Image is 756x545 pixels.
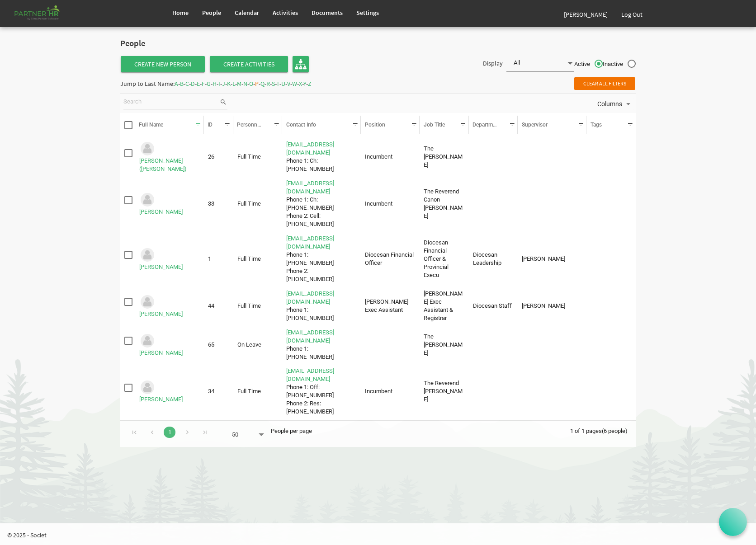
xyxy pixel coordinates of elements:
[518,365,586,418] td: column header Supervisor
[135,178,204,230] td: Peever, Blair is template cell column header Full Name
[135,139,204,175] td: Pearce, Edward (Bram) is template cell column header Full Name
[260,80,265,88] span: Q
[232,80,235,88] span: L
[303,80,306,88] span: Y
[213,80,217,88] span: H
[204,139,233,175] td: 26 column header ID
[586,178,636,230] td: column header Tags
[204,178,233,230] td: 33 column header ID
[614,2,649,27] a: Log Out
[139,294,156,310] img: Could not locate image
[286,122,316,128] span: Contact Info
[120,139,135,175] td: checkbox
[312,9,343,17] span: Documents
[483,59,503,67] span: Display
[286,235,334,250] a: [EMAIL_ADDRESS][DOMAIN_NAME]
[139,263,183,270] a: [PERSON_NAME]
[361,365,420,418] td: Incumbent column header Position
[139,247,156,263] img: Could not locate image
[469,365,518,418] td: column header Departments
[197,80,200,88] span: E
[139,208,183,215] a: [PERSON_NAME]
[146,425,158,438] div: Go to previous page
[237,122,274,128] span: Personnel Type
[286,180,334,195] a: [EMAIL_ADDRESS][DOMAIN_NAME]
[361,139,420,175] td: Incumbent column header Position
[207,80,211,88] span: G
[175,80,178,88] span: A
[120,365,135,418] td: checkbox
[135,365,204,418] td: Porter, Robert is template cell column header Full Name
[293,56,309,72] a: Organisation Chart
[295,58,307,70] img: org-chart.svg
[595,94,634,113] div: Columns
[518,327,586,363] td: column header Supervisor
[356,9,379,17] span: Settings
[237,80,241,88] span: M
[518,178,586,230] td: column header Supervisor
[595,98,634,110] button: Columns
[522,122,548,128] span: Supervisor
[233,288,283,324] td: Full Time column header Personnel Type
[227,80,231,88] span: K
[249,80,253,88] span: O
[420,288,469,324] td: Bishop's Exec Assistant & Registrar column header Job Title
[282,139,361,175] td: bpearce@ontario.anglican.caPhone 1: Ch: 613-352-7464 is template cell column header Contact Info
[286,329,334,344] a: [EMAIL_ADDRESS][DOMAIN_NAME]
[591,122,602,128] span: Tags
[204,365,233,418] td: 34 column header ID
[420,327,469,363] td: The Reverend Richard N. column header Job Title
[233,178,283,230] td: Full Time column header Personnel Type
[586,327,636,363] td: column header Tags
[574,77,635,90] span: Clear all filters
[420,139,469,175] td: The Reverend Bram column header Job Title
[469,139,518,175] td: column header Departments
[120,178,135,230] td: checkbox
[120,233,135,285] td: checkbox
[603,60,636,68] span: Inactive
[139,157,187,172] a: [PERSON_NAME] ([PERSON_NAME])
[128,425,141,438] div: Go to first page
[282,365,361,418] td: rporter@ontario.anglican.caPhone 1: Off: 613-258-2562Phone 2: Res: 613-329-8113 is template cell ...
[210,56,288,72] span: Create Activities
[299,80,302,88] span: X
[472,122,503,128] span: Departments
[139,310,183,317] a: [PERSON_NAME]
[172,9,189,17] span: Home
[135,233,204,285] td: Pierson, Alex is template cell column header Full Name
[123,95,219,109] input: Search
[420,178,469,230] td: The Reverend Canon Blair W. column header Job Title
[281,80,285,88] span: U
[243,80,247,88] span: N
[570,428,602,434] span: 1 of 1 pages
[469,327,518,363] td: column header Departments
[120,327,135,363] td: checkbox
[120,288,135,324] td: checkbox
[292,80,297,88] span: W
[276,80,279,88] span: T
[282,178,361,230] td: bpeever@ontario.anglican.ca Phone 1: Ch: 613-545-5858Phone 2: Cell: 613-328-9861 is template cell...
[139,379,156,395] img: Could not locate image
[218,80,220,88] span: I
[164,427,175,438] a: Goto Page 1
[139,333,156,349] img: Could not locate image
[233,233,283,285] td: Full Time column header Personnel Type
[361,327,420,363] td: column header Position
[361,288,420,324] td: Bishop's Exec Assistant column header Position
[199,425,211,438] div: Go to last page
[420,233,469,285] td: Diocesan Financial Officer & Provincial Execu column header Job Title
[518,288,586,324] td: Cliff, William column header Supervisor
[361,178,420,230] td: Incumbent column header Position
[272,80,275,88] span: S
[424,122,445,128] span: Job Title
[469,178,518,230] td: column header Departments
[202,9,221,17] span: People
[204,288,233,324] td: 44 column header ID
[361,233,420,285] td: Diocesan Financial Officer column header Position
[180,80,184,88] span: B
[365,122,385,128] span: Position
[139,122,163,128] span: Full Name
[255,80,259,88] span: P
[586,365,636,418] td: column header Tags
[191,80,195,88] span: D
